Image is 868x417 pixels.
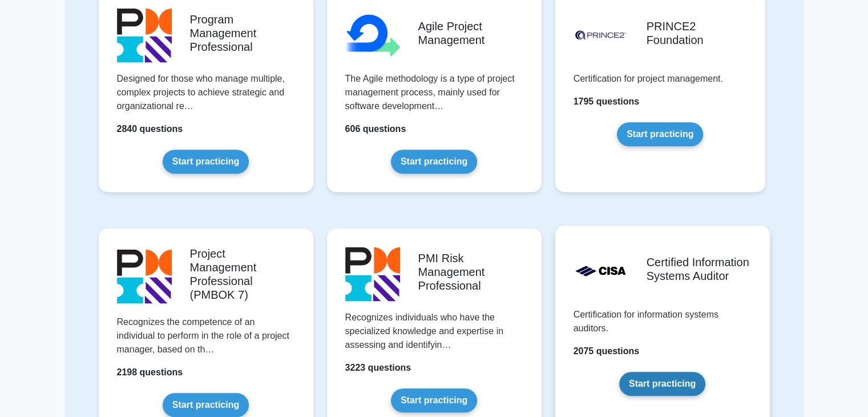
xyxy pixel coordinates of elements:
a: Start practicing [391,388,477,412]
a: Start practicing [163,393,249,417]
a: Start practicing [391,150,477,174]
a: Start practicing [619,372,705,396]
a: Start practicing [617,122,703,146]
a: Start practicing [163,150,249,174]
